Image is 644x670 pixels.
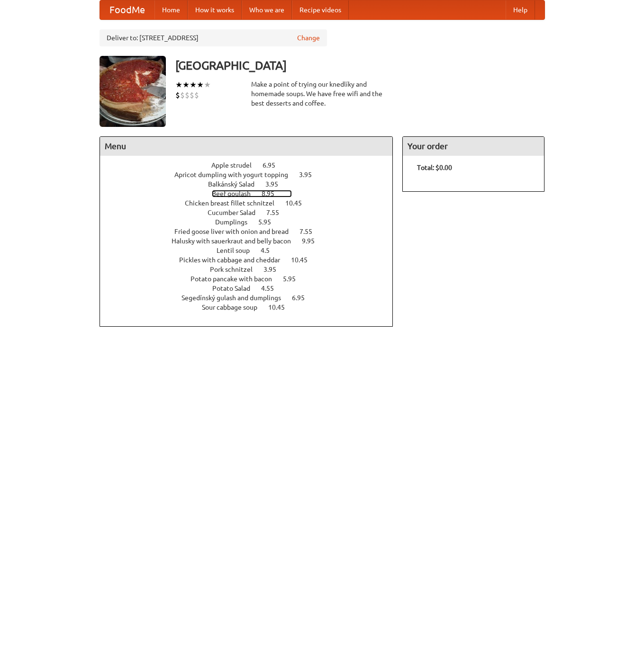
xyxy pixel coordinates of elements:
a: Beef goulash 8.95 [212,190,292,197]
a: Home [154,0,188,19]
a: Balkánský Salad 3.95 [208,180,296,188]
span: 3.95 [263,266,286,273]
a: Pork schnitzel 3.95 [210,266,294,273]
li: $ [190,90,194,100]
a: FoodMe [100,0,154,19]
span: 10.45 [268,304,294,311]
span: 7.55 [266,209,289,216]
span: 6.95 [292,294,314,302]
li: ★ [182,80,190,90]
span: Dumplings [215,218,257,226]
span: 10.45 [291,256,317,264]
img: angular.jpg [100,56,166,127]
a: Potato Salad 4.55 [212,285,291,292]
li: $ [185,90,190,100]
a: Help [506,0,535,19]
span: Apricot dumpling with yogurt topping [174,171,298,179]
a: Potato pancake with bacon 5.95 [190,275,313,283]
a: Fried goose liver with onion and bread 7.55 [174,228,330,235]
a: Lentil soup 4.5 [217,247,287,254]
a: Pickles with cabbage and cheddar 10.45 [179,256,325,264]
a: Who we are [242,0,292,19]
a: Change [297,33,320,43]
span: Potato pancake with bacon [190,275,281,283]
span: Beef goulash [212,190,260,197]
span: 3.95 [299,171,321,179]
a: Apple strudel 6.95 [211,161,293,169]
span: Pork schnitzel [210,266,262,273]
span: 3.95 [265,180,288,188]
li: $ [175,90,180,100]
span: 9.95 [302,237,324,245]
span: Halusky with sauerkraut and belly bacon [172,237,300,245]
span: Cucumber Salad [208,209,265,216]
span: Pickles with cabbage and cheddar [179,256,290,264]
li: ★ [197,80,204,90]
a: Recipe videos [292,0,349,19]
li: ★ [190,80,197,90]
span: Apple strudel [211,161,261,169]
li: $ [194,90,199,100]
span: Potato Salad [212,285,260,292]
a: Sour cabbage soup 10.45 [202,304,302,311]
a: Segedínský gulash and dumplings 6.95 [181,294,322,302]
span: Sour cabbage soup [202,304,267,311]
div: Deliver to: [STREET_ADDRESS] [100,29,327,46]
span: Fried goose liver with onion and bread [174,228,298,235]
span: Balkánský Salad [208,180,264,188]
span: 4.5 [261,247,279,254]
span: 4.55 [261,285,283,292]
span: Segedínský gulash and dumplings [181,294,290,302]
a: How it works [188,0,242,19]
span: 5.95 [283,275,305,283]
li: $ [180,90,185,100]
h4: Menu [100,137,393,156]
span: 6.95 [263,161,285,169]
span: 7.55 [299,228,322,235]
span: 5.95 [258,218,281,226]
a: Apricot dumpling with yogurt topping 3.95 [174,171,329,179]
div: Make a point of trying our knedlíky and homemade soups. We have free wifi and the best desserts a... [251,80,393,108]
span: Lentil soup [217,247,259,254]
a: Cucumber Salad 7.55 [208,209,297,216]
span: 8.95 [262,190,284,197]
h3: [GEOGRAPHIC_DATA] [175,56,545,75]
li: ★ [204,80,211,90]
a: Halusky with sauerkraut and belly bacon 9.95 [172,237,332,245]
span: Chicken breast fillet schnitzel [185,199,284,207]
a: Dumplings 5.95 [215,218,289,226]
span: 10.45 [285,199,311,207]
li: ★ [175,80,182,90]
b: Total: $0.00 [417,164,452,171]
a: Chicken breast fillet schnitzel 10.45 [185,199,319,207]
h4: Your order [403,137,544,156]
